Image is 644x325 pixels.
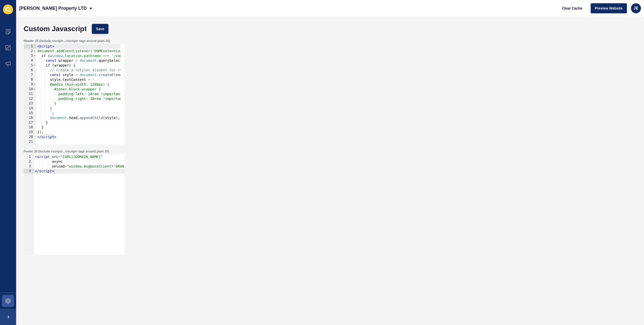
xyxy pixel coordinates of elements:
[24,130,36,135] div: 19
[24,164,34,169] div: 3
[24,68,36,73] div: 6
[19,2,87,15] p: [PERSON_NAME] Property LTD
[595,6,623,11] span: Preview Website
[24,154,34,159] div: 1
[24,73,36,77] div: 7
[591,3,627,13] button: Preview Website
[24,63,36,68] div: 5
[24,135,36,139] div: 20
[24,87,36,92] div: 10
[558,3,587,13] button: Clear Cache
[96,26,104,31] span: Save
[24,53,36,58] div: 3
[24,149,109,153] label: Footer JS (include <script>...</script> tags around plain JS)
[24,82,36,87] div: 9
[24,111,36,116] div: 15
[562,6,582,11] span: Clear Cache
[24,58,36,63] div: 4
[24,44,36,49] div: 1
[24,139,36,144] div: 21
[24,120,36,125] div: 17
[24,169,34,174] div: 4
[24,125,36,130] div: 18
[24,96,36,101] div: 12
[24,116,36,120] div: 16
[24,39,110,43] label: Header JS (include <script>...</script> tags around plain JS)
[633,6,638,11] span: JE
[24,92,36,96] div: 11
[24,144,36,149] div: 22
[24,101,36,106] div: 13
[24,159,34,164] div: 2
[24,77,36,82] div: 8
[24,106,36,111] div: 14
[24,49,36,53] div: 2
[92,24,109,34] button: Save
[24,26,87,31] h1: Custom Javascript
